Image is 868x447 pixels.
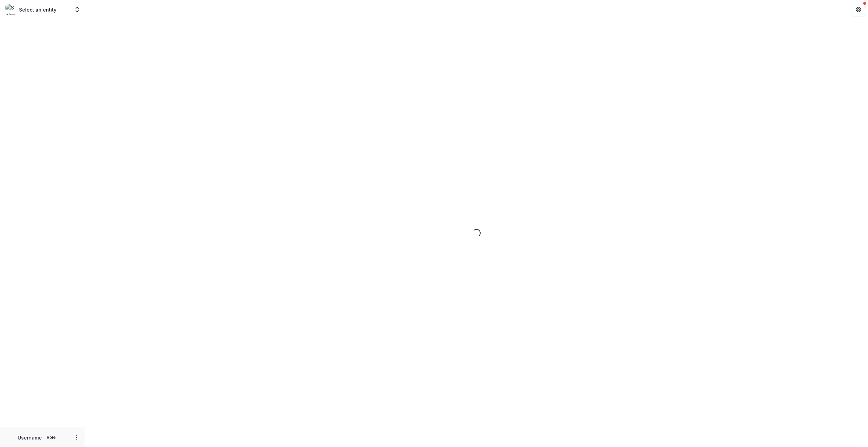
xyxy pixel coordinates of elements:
[72,3,82,16] button: Open entity switcher
[19,6,56,13] p: Select an entity
[852,3,865,16] button: Get Help
[45,434,58,441] p: Role
[18,434,42,441] p: Username
[72,433,81,442] button: More
[5,4,16,15] img: Select an entity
